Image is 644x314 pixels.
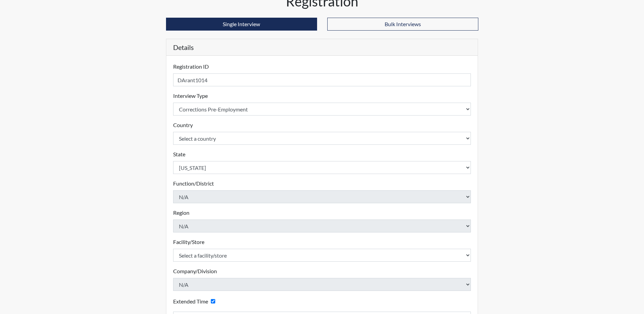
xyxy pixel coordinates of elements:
label: Company/Division [173,267,217,275]
label: Facility/Store [173,238,204,246]
label: Extended Time [173,297,208,306]
label: Region [173,209,189,217]
label: State [173,150,185,158]
div: Checking this box will provide the interviewee with an accomodation of extra time to answer each ... [173,296,218,306]
input: Insert a Registration ID, which needs to be a unique alphanumeric value for each interviewee [173,73,471,86]
label: Country [173,121,193,129]
label: Registration ID [173,63,209,71]
label: Interview Type [173,92,208,100]
h5: Details [166,39,478,56]
button: Bulk Interviews [327,18,478,31]
label: Function/District [173,179,214,188]
button: Single Interview [166,18,317,31]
